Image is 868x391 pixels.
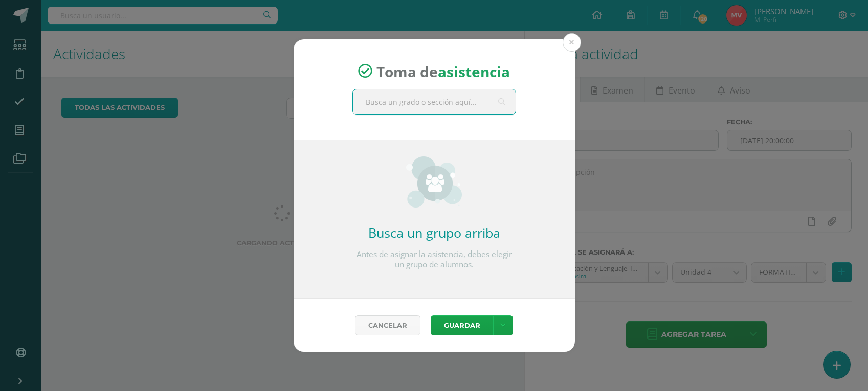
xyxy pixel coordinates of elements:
[563,33,581,52] button: Close (Esc)
[438,61,510,81] strong: asistencia
[431,315,493,335] button: Guardar
[353,89,516,114] input: Busca un grado o sección aquí...
[376,61,510,81] span: Toma de
[352,249,516,270] p: Antes de asignar la asistencia, debes elegir un grupo de alumnos.
[352,224,516,241] h2: Busca un grupo arriba
[406,156,462,208] img: groups_small.png
[355,315,420,335] a: Cancelar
